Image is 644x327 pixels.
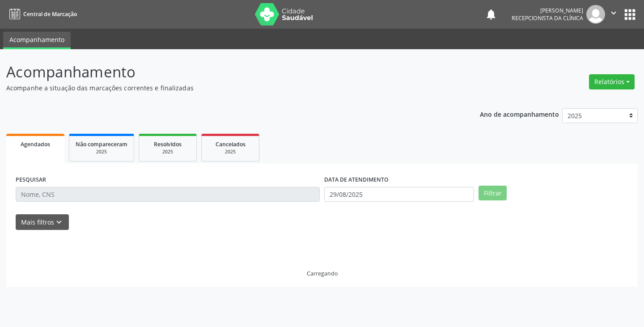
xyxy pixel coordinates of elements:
[23,10,77,18] span: Central de Marcação
[16,187,320,202] input: Nome, CNS
[589,74,635,89] button: Relatórios
[208,149,253,155] div: 2025
[54,217,64,227] i: keyboard_arrow_down
[479,186,507,201] button: Filtrar
[512,7,583,14] div: [PERSON_NAME]
[324,173,389,187] label: DATA DE ATENDIMENTO
[609,8,619,18] i: 
[622,7,638,22] button: apps
[16,214,69,230] button: Mais filtroskeyboard_arrow_down
[586,5,605,24] img: img
[154,140,182,148] span: Resolvidos
[512,14,583,22] span: Recepcionista da clínica
[76,140,127,148] span: Não compareceram
[605,5,622,24] button: 
[76,149,127,155] div: 2025
[6,7,77,21] a: Central de Marcação
[16,173,46,187] label: PESQUISAR
[485,8,497,21] button: notifications
[307,270,338,277] div: Carregando
[6,61,448,83] p: Acompanhamento
[3,32,71,49] a: Acompanhamento
[216,140,246,148] span: Cancelados
[21,140,50,148] span: Agendados
[324,187,474,202] input: Selecione um intervalo
[480,108,559,119] p: Ano de acompanhamento
[6,83,448,93] p: Acompanhe a situação das marcações correntes e finalizadas
[145,149,190,155] div: 2025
